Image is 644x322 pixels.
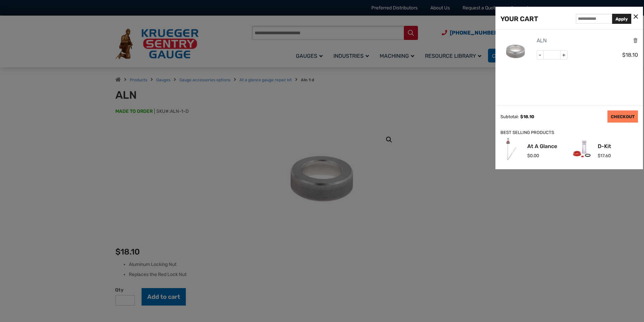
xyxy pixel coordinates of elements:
[527,144,557,149] a: At A Glance
[500,138,522,160] img: At A Glance
[622,52,626,58] span: $
[500,129,638,136] div: BEST SELLING PRODUCTS
[571,138,593,160] img: D-Kit
[607,110,638,123] a: CHECKOUT
[500,36,531,66] img: ALN
[527,153,530,158] span: $
[598,153,611,158] span: 17.60
[500,114,519,119] div: Subtotal:
[520,114,534,119] span: 18.10
[598,144,611,149] a: D-Kit
[612,14,631,24] button: Apply
[537,51,544,59] span: -
[500,13,538,24] div: YOUR CART
[520,114,523,119] span: $
[622,52,638,58] span: 18.10
[560,51,567,59] span: +
[598,153,600,158] span: $
[527,153,539,158] span: 0.00
[633,37,638,44] a: Remove this item
[537,36,547,45] a: ALN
